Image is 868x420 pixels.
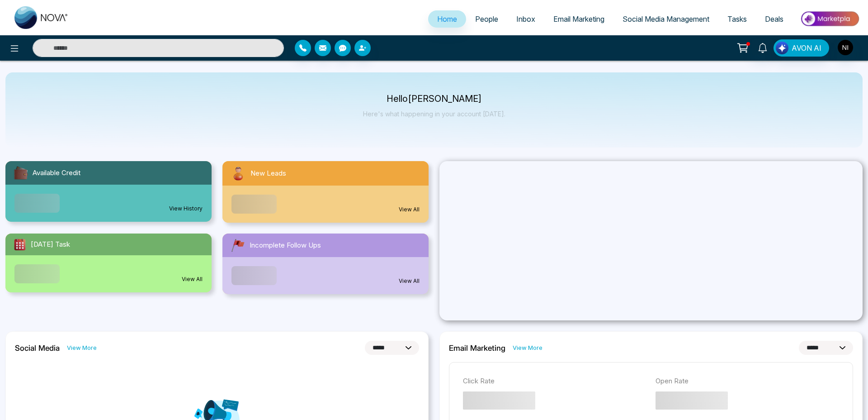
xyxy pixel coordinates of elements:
span: People [475,14,498,24]
img: User Avatar [838,40,853,55]
img: todayTask.svg [13,237,27,252]
span: Social Media Management [623,14,709,24]
h2: Social Media [15,344,60,353]
a: View All [182,275,203,283]
a: Incomplete Follow UpsView All [217,234,434,294]
p: Here's what happening in your account [DATE]. [363,110,505,118]
span: Available Credit [33,168,80,178]
img: newLeads.svg [230,165,247,182]
img: Market-place.gif [797,9,863,29]
span: Inbox [516,14,535,24]
span: Deals [765,14,783,24]
img: Lead Flow [776,42,788,54]
a: View All [399,205,420,214]
a: Social Media Management [613,10,718,28]
a: New LeadsView All [217,161,434,223]
a: Email Marketing [544,10,613,28]
a: View More [513,344,542,352]
a: People [466,10,507,28]
a: Deals [756,10,793,28]
span: Tasks [727,14,747,24]
p: Click Rate [463,376,646,387]
a: View All [399,277,420,285]
h2: Email Marketing [449,344,505,353]
a: Inbox [507,10,544,28]
img: Nova CRM Logo [14,6,69,29]
span: Home [437,14,457,24]
button: AVON AI [774,39,829,57]
img: availableCredit.svg [13,165,29,181]
a: Home [428,10,466,28]
img: followUps.svg [230,237,246,253]
span: AVON AI [792,43,821,53]
span: [DATE] Task [31,239,70,250]
span: Email Marketing [553,14,604,24]
p: Hello [PERSON_NAME] [363,95,505,103]
a: View History [169,205,203,213]
span: New Leads [250,168,286,179]
p: Open Rate [656,376,839,387]
a: View More [67,344,97,352]
a: Tasks [718,10,756,28]
span: Incomplete Follow Ups [250,240,321,251]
